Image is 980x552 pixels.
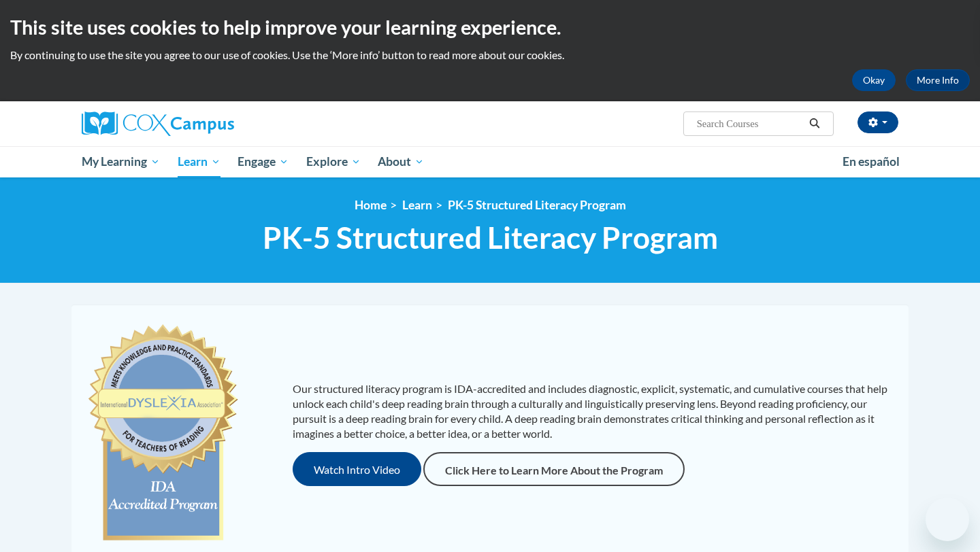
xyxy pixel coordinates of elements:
[378,154,424,170] span: About
[834,148,909,176] a: En español
[82,111,234,136] img: Cox Campus
[804,116,825,132] button: Search
[82,154,160,170] span: My Learning
[297,146,370,177] a: Explore
[857,111,898,133] button: Account Settings
[926,498,969,541] iframe: Button to launch messaging window
[696,116,804,132] input: Search Courses
[402,198,432,212] a: Learn
[61,146,919,177] div: Main menu
[263,220,718,256] span: PK-5 Structured Literacy Program
[178,154,220,170] span: Learn
[73,146,169,177] a: My Learning
[843,154,900,169] span: En español
[229,146,297,177] a: Engage
[293,452,421,486] button: Watch Intro Video
[169,146,229,177] a: Learn
[293,381,895,441] p: Our structured literacy program is IDA-accredited and includes diagnostic, explicit, systematic, ...
[306,154,361,170] span: Explore
[82,111,340,136] a: Cox Campus
[10,48,970,63] p: By continuing to use the site you agree to our use of cookies. Use the ‘More info’ button to read...
[370,146,434,177] a: About
[906,69,970,91] a: More Info
[85,318,241,549] img: c477cda6-e343-453b-bfce-d6f9e9818e1c.png
[448,198,626,212] a: PK-5 Structured Literacy Program
[423,452,685,486] a: Click Here to Learn More About the Program
[10,14,970,41] h2: This site uses cookies to help improve your learning experience.
[355,198,387,212] a: Home
[238,154,289,170] span: Engage
[852,69,896,91] button: Okay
